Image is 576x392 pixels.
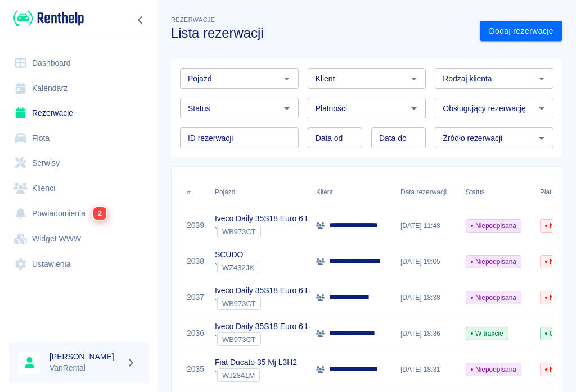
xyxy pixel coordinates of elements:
div: [DATE] 18:38 [395,280,460,316]
span: Niepodpisana [466,221,521,231]
p: Iveco Daily 35S18 Euro 6 L4H3 [215,213,324,225]
a: Dashboard [9,51,149,76]
a: Serwisy [9,151,149,176]
div: Klient [310,176,395,208]
a: Klienci [9,176,149,201]
div: Status [466,176,485,208]
span: 2 [93,207,106,220]
span: Niepodpisana [466,364,521,375]
span: Rezerwacje [171,16,215,23]
p: Fiat Ducato 35 Mj L3H2 [215,357,297,368]
span: Niepodpisana [466,293,521,303]
a: 2039 [187,220,204,231]
div: [DATE] 11:48 [395,208,460,244]
div: Status [460,176,534,208]
div: Pojazd [209,176,310,208]
a: 2038 [187,256,204,267]
span: Niepodpisana [466,257,521,267]
input: DD.MM.YYYY [371,127,426,148]
button: Zwiń nawigację [132,13,149,28]
p: Iveco Daily 35S18 Euro 6 L4H3 [215,321,324,332]
input: DD.MM.YYYY [308,127,362,148]
div: ` [215,261,259,274]
button: Otwórz [279,71,295,86]
div: Pojazd [215,176,235,208]
div: # [187,176,191,208]
a: Renthelp logo [9,9,84,28]
div: [DATE] 19:05 [395,244,460,280]
a: Powiadomienia2 [9,200,149,226]
p: SCUDO [215,249,259,261]
p: VanRental [49,362,121,374]
div: [DATE] 18:31 [395,352,460,388]
div: Klient [316,176,333,208]
a: Kalendarz [9,76,149,101]
a: Dodaj rezerwację [480,21,562,42]
div: ` [215,297,324,310]
button: Otwórz [534,130,550,146]
a: Rezerwacje [9,101,149,126]
a: 2036 [187,327,204,339]
a: Widget WWW [9,226,149,252]
p: Iveco Daily 35S18 Euro 6 L4H3 [215,285,324,297]
div: # [181,176,209,208]
span: WZ432JK [218,263,259,272]
span: WB973CT [218,335,260,344]
div: Data rezerwacji [400,176,447,208]
button: Otwórz [534,101,550,116]
a: Ustawienia [9,252,149,277]
h3: Lista rezerwacji [171,25,471,41]
div: ` [215,368,297,382]
span: WB973CT [218,299,260,308]
button: Otwórz [406,71,422,86]
span: WJ2841M [218,371,259,380]
div: [DATE] 18:36 [395,316,460,352]
div: Data rezerwacji [395,176,460,208]
button: Otwórz [406,101,422,116]
a: 2035 [187,363,204,375]
a: Flota [9,126,149,151]
div: ` [215,332,324,346]
a: 2037 [187,291,204,303]
button: Otwórz [534,71,550,86]
span: W trakcie [466,329,508,339]
img: Renthelp logo [13,9,84,28]
button: Otwórz [279,101,295,116]
div: ` [215,225,324,238]
h6: [PERSON_NAME] [49,351,121,362]
span: WB973CT [218,227,260,236]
